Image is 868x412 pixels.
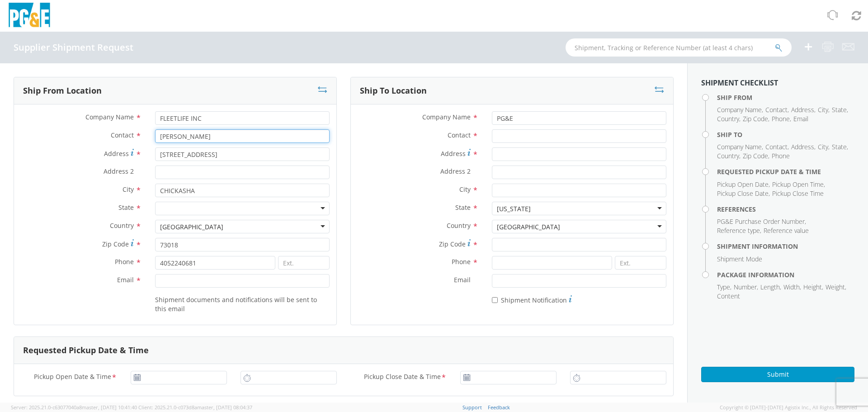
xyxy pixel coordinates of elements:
[826,283,845,291] span: Weight
[783,283,800,291] span: Width
[492,297,498,303] input: Shipment Notification
[115,257,134,266] span: Phone
[117,275,134,284] span: Email
[110,221,134,230] span: Country
[803,283,823,292] li: ,
[803,283,822,291] span: Height
[793,114,808,123] span: Email
[701,78,778,88] strong: Shipment Checklist
[717,152,739,160] span: Country
[111,131,134,139] span: Contact
[717,168,854,175] h4: Requested Pickup Date & Time
[439,240,466,248] span: Zip Code
[717,180,769,189] span: Pickup Open Date
[717,142,763,152] li: ,
[760,283,780,291] span: Length
[104,167,134,175] span: Address 2
[11,404,137,411] span: Server: 2025.21.0-c63077040a8
[278,256,330,270] input: Ext.
[701,367,854,382] button: Submit
[717,114,739,123] span: Country
[85,113,134,121] span: Company Name
[772,180,824,189] span: Pickup Open Time
[717,292,740,300] span: Content
[717,226,761,235] li: ,
[717,243,854,250] h4: Shipment Information
[791,142,814,151] span: Address
[791,105,816,114] li: ,
[772,152,790,160] span: Phone
[102,240,129,248] span: Zip Code
[832,142,847,151] span: State
[118,203,134,212] span: State
[717,271,854,278] h4: Package Information
[422,113,471,121] span: Company Name
[772,189,824,198] span: Pickup Close Time
[717,189,770,198] li: ,
[717,114,741,123] li: ,
[720,404,857,411] span: Copyright © [DATE]-[DATE] Agistix Inc., All Rights Reserved
[743,114,768,123] span: Zip Code
[743,114,769,123] li: ,
[717,189,769,198] span: Pickup Close Date
[717,152,741,161] li: ,
[452,257,471,266] span: Phone
[764,226,809,235] span: Reference value
[717,131,854,138] h4: Ship To
[772,114,791,123] li: ,
[441,149,466,158] span: Address
[7,3,52,29] img: pge-logo-06675f144f4cfa6a6814.png
[440,167,471,175] span: Address 2
[492,294,572,305] label: Shipment Notification
[497,204,531,213] div: [US_STATE]
[717,142,762,151] span: Company Name
[197,404,252,411] span: master, [DATE] 08:04:37
[772,180,825,189] li: ,
[497,223,560,232] div: [GEOGRAPHIC_DATA]
[717,217,805,226] span: PG&E Purchase Order Number
[717,217,806,226] li: ,
[34,372,111,383] span: Pickup Open Date & Time
[734,283,758,292] li: ,
[743,152,768,160] span: Zip Code
[717,255,762,263] span: Shipment Mode
[155,294,330,313] label: Shipment documents and notifications will be sent to this email
[765,142,788,151] span: Contact
[459,185,471,194] span: City
[82,404,137,411] span: master, [DATE] 10:41:40
[832,105,847,114] span: State
[717,180,770,189] li: ,
[123,185,134,194] span: City
[717,283,730,291] span: Type
[818,142,828,151] span: City
[615,256,666,270] input: Ext.
[760,283,781,292] li: ,
[160,223,223,232] div: [GEOGRAPHIC_DATA]
[717,105,762,114] span: Company Name
[448,131,471,139] span: Contact
[14,43,133,52] h4: Supplier Shipment Request
[717,226,760,235] span: Reference type
[818,105,828,114] span: City
[454,275,471,284] span: Email
[364,372,441,383] span: Pickup Close Date & Time
[360,86,427,95] h3: Ship To Location
[772,114,790,123] span: Phone
[717,105,763,114] li: ,
[717,94,854,101] h4: Ship From
[717,283,731,292] li: ,
[818,105,830,114] li: ,
[791,105,814,114] span: Address
[23,346,149,355] h3: Requested Pickup Date & Time
[23,86,102,95] h3: Ship From Location
[488,404,510,411] a: Feedback
[455,203,471,212] span: State
[791,142,816,152] li: ,
[734,283,757,291] span: Number
[832,105,848,114] li: ,
[566,38,792,57] input: Shipment, Tracking or Reference Number (at least 4 chars)
[832,142,848,152] li: ,
[717,206,854,213] h4: References
[818,142,830,152] li: ,
[765,105,788,114] span: Contact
